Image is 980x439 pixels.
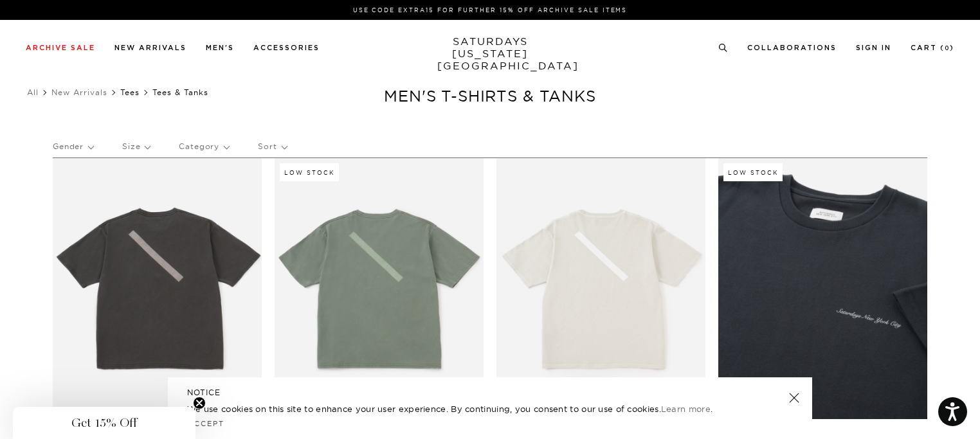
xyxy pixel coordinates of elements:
[152,87,208,97] span: Tees & Tanks
[911,44,954,51] a: Cart (0)
[122,132,150,161] p: Size
[120,87,140,97] a: Tees
[747,44,837,51] a: Collaborations
[187,387,793,399] h5: NOTICE
[179,132,229,161] p: Category
[945,46,950,51] small: 0
[280,163,339,181] div: Low Stock
[193,397,206,409] button: Close teaser
[26,44,95,51] a: Archive Sale
[27,87,39,97] a: All
[53,132,93,161] p: Gender
[253,44,320,51] a: Accessories
[114,44,186,51] a: New Arrivals
[31,5,949,15] p: Use Code EXTRA15 for Further 15% Off Archive Sale Items
[187,402,747,415] p: We use cookies on this site to enhance your user experience. By continuing, you consent to our us...
[258,132,286,161] p: Sort
[187,419,224,428] a: Accept
[51,87,107,97] a: New Arrivals
[856,44,891,51] a: Sign In
[661,404,711,414] a: Learn more
[13,407,195,439] div: Get 15% OffClose teaser
[71,415,137,431] span: Get 15% Off
[437,35,543,72] a: SATURDAYS[US_STATE][GEOGRAPHIC_DATA]
[206,44,234,51] a: Men's
[723,163,783,181] div: Low Stock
